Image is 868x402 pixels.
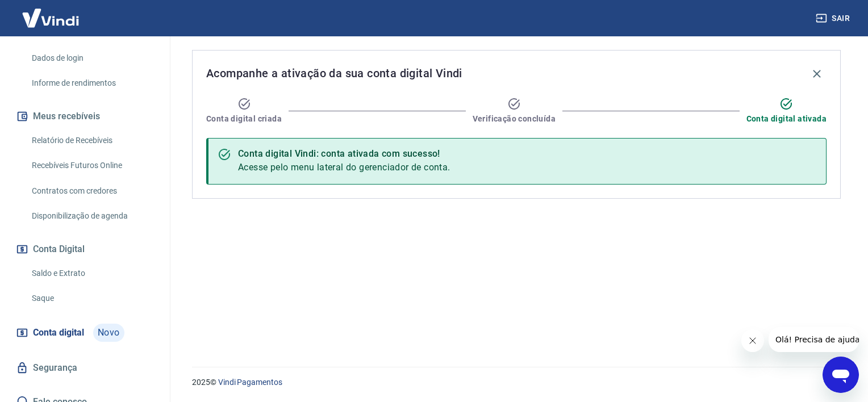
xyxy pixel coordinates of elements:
span: Acompanhe a ativação da sua conta digital Vindi [206,64,462,82]
iframe: Mensagem da empresa [769,327,859,352]
a: Vindi Pagamentos [218,378,282,387]
button: Sair [813,8,854,29]
a: Disponibilização de agenda [27,204,156,228]
img: Vindi [14,1,87,35]
span: Verificação concluída [473,113,556,124]
span: Conta digital [33,325,84,341]
a: Segurança [14,355,156,380]
div: Conta digital Vindi: conta ativada com sucesso! [238,147,450,161]
span: Conta digital criada [206,113,282,124]
iframe: Botão para abrir a janela de mensagens [823,357,859,393]
iframe: Fechar mensagem [741,329,764,352]
a: Relatório de Recebíveis [27,129,156,152]
a: Contratos com credores [27,179,156,203]
p: 2025 © [192,376,841,388]
a: Dados de login [27,47,156,70]
span: Conta digital ativada [746,113,827,124]
span: Olá! Precisa de ajuda? [7,8,95,17]
span: Acesse pelo menu lateral do gerenciador de conta. [238,162,450,173]
button: Meus recebíveis [14,104,156,129]
button: Conta Digital [14,237,156,262]
a: Informe de rendimentos [27,72,156,95]
a: Conta digitalNovo [14,319,156,346]
a: Saque [27,287,156,310]
a: Saldo e Extrato [27,262,156,285]
span: Novo [93,324,124,342]
a: Recebíveis Futuros Online [27,154,156,177]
